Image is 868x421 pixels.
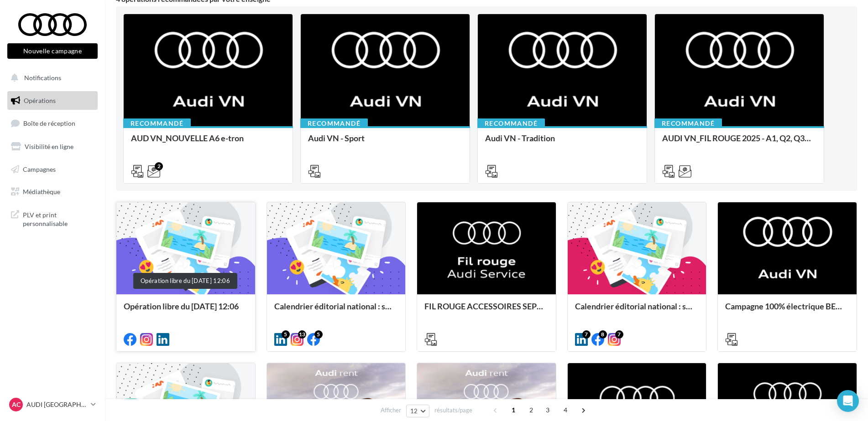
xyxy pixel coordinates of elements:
button: Nouvelle campagne [7,43,98,59]
span: Notifications [24,74,61,82]
span: résultats/page [434,406,472,415]
div: 13 [298,330,306,339]
p: AUDI [GEOGRAPHIC_DATA] [26,400,87,409]
div: AUD VN_NOUVELLE A6 e-tron [131,133,285,152]
div: Recommandé [654,118,722,128]
span: AC [12,400,21,409]
span: 2 [524,403,539,417]
a: Boîte de réception [5,113,99,133]
div: 7 [615,330,623,339]
div: Open Intercom Messenger [837,390,859,412]
span: 3 [540,403,555,417]
a: PLV et print personnalisable [5,205,99,232]
div: Calendrier éditorial national : semaines du 04.08 au 25.08 [575,302,699,320]
button: Notifications [5,68,96,87]
span: PLV et print personnalisable [23,209,94,228]
div: Audi VN - Sport [308,133,462,152]
div: 8 [599,330,607,339]
div: Campagne 100% électrique BEV Septembre [725,302,849,320]
div: Recommandé [477,118,545,128]
div: AUDI VN_FIL ROUGE 2025 - A1, Q2, Q3, Q5 et Q4 e-tron [662,133,816,152]
div: Calendrier éditorial national : semaine du 25.08 au 31.08 [274,302,398,320]
div: 5 [314,330,323,339]
span: Campagnes [23,165,56,173]
a: AC AUDI [GEOGRAPHIC_DATA] [7,396,98,413]
a: Campagnes [5,160,99,179]
span: 4 [558,403,573,417]
a: Médiathèque [5,182,99,201]
span: 12 [410,407,418,415]
span: 1 [506,403,521,417]
a: Opérations [5,91,99,110]
span: Opérations [24,97,56,104]
div: Opération libre du [DATE] 12:06 [124,302,248,320]
div: 2 [155,162,163,170]
div: Opération libre du [DATE] 12:06 [133,273,237,289]
div: Recommandé [123,118,191,128]
span: Médiathèque [23,188,60,195]
div: 5 [282,330,290,339]
button: 12 [406,405,429,417]
span: Boîte de réception [23,119,75,127]
div: Recommandé [300,118,368,128]
div: 7 [582,330,591,339]
div: FIL ROUGE ACCESSOIRES SEPTEMBRE - AUDI SERVICE [424,302,549,320]
span: Afficher [381,406,401,415]
span: Visibilité en ligne [25,143,73,150]
a: Visibilité en ligne [5,137,99,156]
div: Audi VN - Tradition [485,133,639,152]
